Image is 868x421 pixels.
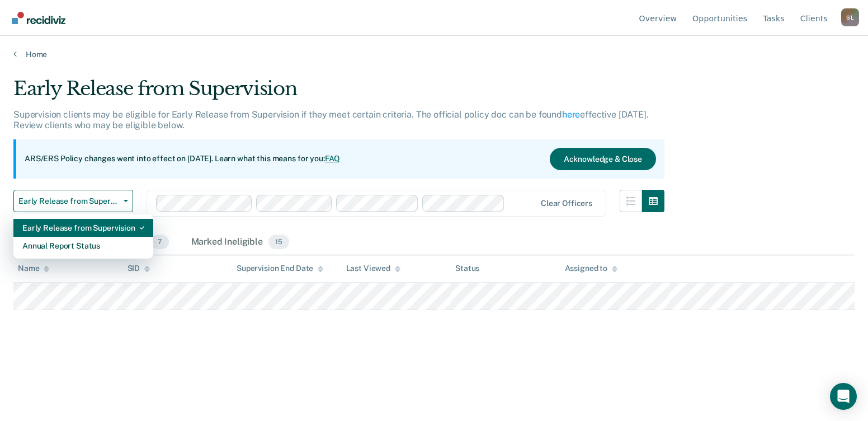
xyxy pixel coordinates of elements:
div: Assigned to [565,264,617,273]
div: Clear officers [541,199,592,208]
div: S L [841,8,859,26]
button: Early Release from Supervision [13,190,133,212]
p: Supervision clients may be eligible for Early Release from Supervision if they meet certain crite... [13,109,649,130]
span: 7 [151,235,168,249]
a: here [562,109,580,120]
img: Recidiviz [12,12,65,24]
div: Open Intercom Messenger [830,383,857,410]
div: Status [455,264,479,273]
div: Last Viewed [346,264,400,273]
div: Early Release from Supervision [22,219,144,237]
div: Supervision End Date [237,264,323,273]
p: ARS/ERS Policy changes went into effect on [DATE]. Learn what this means for you: [25,153,340,165]
button: Acknowledge & Close [550,148,656,170]
div: Annual Report Status [22,237,144,255]
div: Dropdown Menu [13,214,153,259]
span: Early Release from Supervision [18,197,119,206]
a: Home [13,49,855,59]
a: FAQ [325,154,341,163]
button: Profile dropdown button [841,8,859,26]
span: 15 [268,235,289,249]
div: Name [18,264,49,273]
div: Early Release from Supervision [13,77,664,109]
div: Marked Ineligible15 [189,230,291,255]
div: SID [128,264,150,273]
